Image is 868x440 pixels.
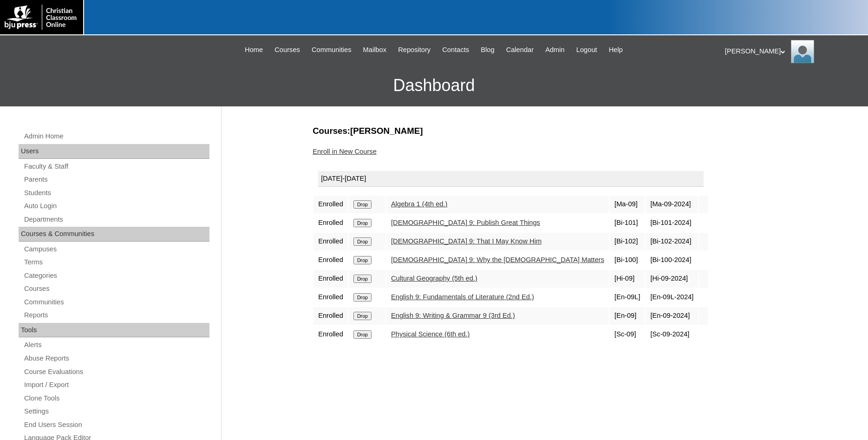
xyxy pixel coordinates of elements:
td: [Hi-09] [610,270,645,288]
span: Calendar [506,45,534,55]
a: English 9: Fundamentals of Literature (2nd Ed.) [391,293,534,301]
img: logo-white.png [5,5,78,30]
input: Drop [353,200,372,209]
td: Enrolled [313,233,348,250]
td: [Bi-100] [610,251,645,269]
a: Physical Science (6th ed.) [391,330,470,338]
div: [DATE]-[DATE] [318,171,704,187]
img: Jonelle Rodriguez [791,40,814,63]
a: Settings [23,406,209,417]
a: Admin Home [23,131,209,142]
a: Calendar [502,45,538,55]
a: Abuse Reports [23,353,209,364]
span: Admin [545,45,565,55]
span: Help [609,45,623,55]
td: [Ma-09] [610,196,645,213]
a: Blog [476,45,499,55]
a: Faculty & Staff [23,161,209,172]
input: Drop [353,330,372,339]
input: Drop [353,275,372,283]
a: Communities [23,296,209,308]
a: Students [23,187,209,199]
input: Drop [353,293,372,302]
a: Terms [23,256,209,268]
div: Tools [19,323,209,338]
a: Auto Login [23,200,209,212]
a: Courses [23,283,209,295]
td: [Sc-09] [610,326,645,343]
a: Home [240,45,268,55]
div: [PERSON_NAME] [725,40,859,63]
td: [En-09] [610,307,645,325]
input: Drop [353,256,372,264]
a: Communities [307,45,356,55]
a: English 9: Writing & Grammar 9 (3rd Ed.) [391,312,515,319]
a: Mailbox [359,45,392,55]
td: Enrolled [313,214,348,232]
td: Enrolled [313,289,348,306]
a: Departments [23,214,209,225]
td: [Bi-100-2024] [646,251,698,269]
a: Categories [23,270,209,282]
input: Drop [353,237,372,246]
h3: Courses:[PERSON_NAME] [313,125,772,137]
a: Help [604,45,627,55]
a: Campuses [23,243,209,255]
td: [Bi-102] [610,233,645,250]
span: Logout [576,45,597,55]
td: Enrolled [313,270,348,288]
td: Enrolled [313,326,348,343]
td: Enrolled [313,196,348,213]
div: Users [19,144,209,159]
a: End Users Session [23,419,209,431]
div: Courses & Communities [19,227,209,242]
a: Course Evaluations [23,366,209,378]
td: [En-09L-2024] [646,289,698,306]
a: Admin [541,45,569,55]
td: [Hi-09-2024] [646,270,698,288]
span: Repository [398,45,431,55]
a: Contacts [437,45,474,55]
td: [Bi-101-2024] [646,214,698,232]
a: [DEMOGRAPHIC_DATA] 9: Publish Great Things [391,219,540,226]
td: [En-09L] [610,289,645,306]
a: Reports [23,309,209,321]
a: Parents [23,174,209,185]
a: [DEMOGRAPHIC_DATA] 9: That I May Know Him [391,237,542,245]
span: Blog [481,45,494,55]
input: Drop [353,219,372,227]
span: Courses [274,45,300,55]
td: [Bi-101] [610,214,645,232]
td: [Bi-102-2024] [646,233,698,250]
a: Cultural Geography (5th ed.) [391,275,477,282]
span: Mailbox [363,45,387,55]
a: Alerts [23,339,209,351]
span: Communities [312,45,352,55]
td: [Ma-09-2024] [646,196,698,213]
a: Enroll in New Course [313,148,377,155]
h3: Dashboard [5,65,863,106]
a: Repository [393,45,435,55]
span: Home [245,45,263,55]
a: Clone Tools [23,393,209,404]
a: Logout [572,45,602,55]
td: [En-09-2024] [646,307,698,325]
td: Enrolled [313,307,348,325]
td: Enrolled [313,251,348,269]
td: [Sc-09-2024] [646,326,698,343]
a: Courses [270,45,305,55]
a: [DEMOGRAPHIC_DATA] 9: Why the [DEMOGRAPHIC_DATA] Matters [391,256,604,263]
a: Algebra 1 (4th ed.) [391,200,447,208]
span: Contacts [442,45,469,55]
input: Drop [353,312,372,320]
a: Import / Export [23,379,209,391]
